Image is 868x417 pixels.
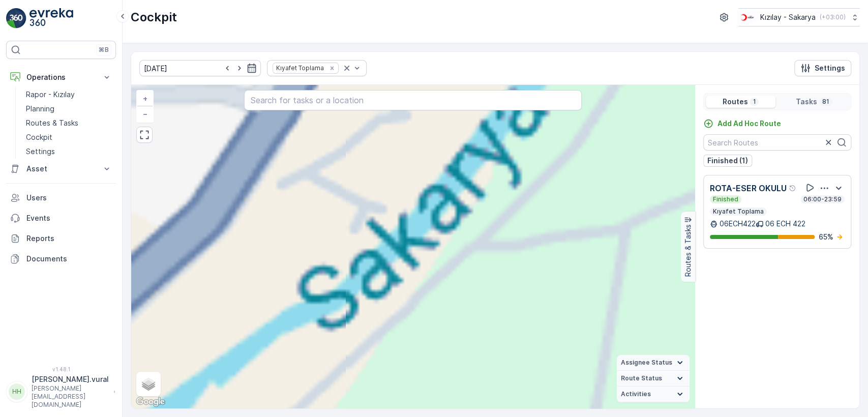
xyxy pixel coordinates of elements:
[6,228,116,249] a: Reports
[32,384,109,409] p: [PERSON_NAME][EMAIL_ADDRESS][DOMAIN_NAME]
[819,232,833,242] p: 65 %
[703,118,781,129] a: Add Ad Hoc Route
[738,8,860,26] button: Kızılay - Sakarya(+03:00)
[134,395,167,408] a: Open this area in Google Maps (opens a new window)
[26,213,112,223] p: Events
[760,12,816,22] p: Kızılay - Sakarya
[712,207,765,216] p: Kıyafet Toplama
[6,366,116,372] span: v 1.48.1
[796,97,817,107] p: Tasks
[134,395,167,408] img: Google
[802,195,843,203] p: 06:00-23:59
[137,91,153,106] a: Zoom In
[712,195,739,203] p: Finished
[621,359,672,367] span: Assignee Status
[29,8,73,28] img: logo_light-DOdMpM7g.png
[22,87,116,102] a: Rapor - Kızılay
[22,144,116,159] a: Settings
[26,72,96,82] p: Operations
[139,60,261,76] input: dd/mm/yyyy
[6,67,116,87] button: Operations
[617,371,690,386] summary: Route Status
[815,63,845,73] p: Settings
[6,159,116,179] button: Asset
[9,383,25,400] div: HH
[717,118,781,129] p: Add Ad Hoc Route
[137,106,153,122] a: Zoom Out
[6,8,26,28] img: logo
[6,208,116,228] a: Events
[683,225,693,277] p: Routes & Tasks
[26,118,78,128] p: Routes & Tasks
[26,104,54,114] p: Planning
[137,373,160,395] a: Layers
[131,9,177,25] p: Cockpit
[143,94,147,103] span: +
[26,254,112,264] p: Documents
[6,374,116,409] button: HH[PERSON_NAME].vural[PERSON_NAME][EMAIL_ADDRESS][DOMAIN_NAME]
[273,63,325,73] div: Kıyafet Toplama
[621,374,662,382] span: Route Status
[738,12,756,23] img: k%C4%B1z%C4%B1lay_DTAvauz.png
[326,64,338,72] div: Remove Kıyafet Toplama
[22,102,116,116] a: Planning
[26,193,112,203] p: Users
[703,134,851,151] input: Search Routes
[6,249,116,269] a: Documents
[789,184,797,192] div: Help Tooltip Icon
[821,98,830,106] p: 81
[26,164,96,174] p: Asset
[22,130,116,144] a: Cockpit
[765,219,805,229] p: 06 ECH 422
[707,156,748,166] p: Finished (1)
[703,155,752,167] button: Finished (1)
[710,182,787,194] p: ROTA-ESER OKULU
[6,188,116,208] a: Users
[26,146,55,157] p: Settings
[752,98,757,106] p: 1
[621,390,651,398] span: Activities
[32,374,109,384] p: [PERSON_NAME].vural
[794,60,851,76] button: Settings
[26,233,112,244] p: Reports
[26,90,75,100] p: Rapor - Kızılay
[722,97,747,107] p: Routes
[617,355,690,371] summary: Assignee Status
[26,132,52,142] p: Cockpit
[244,90,582,110] input: Search for tasks or a location
[720,219,756,229] p: 06ECH422
[22,116,116,130] a: Routes & Tasks
[820,13,846,21] p: ( +03:00 )
[617,386,690,402] summary: Activities
[143,109,148,118] span: −
[99,46,109,54] p: ⌘B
